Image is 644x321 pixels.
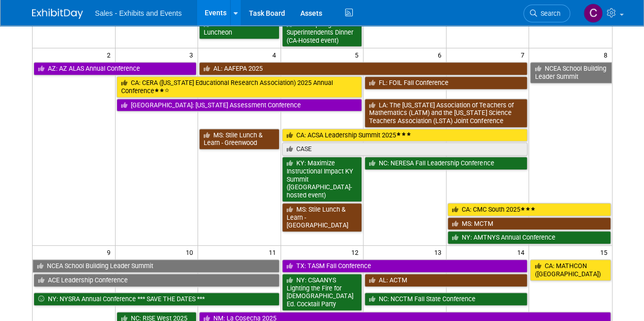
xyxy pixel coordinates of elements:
[365,293,527,306] a: NC: NCCTM Fall State Conference
[437,48,446,61] span: 6
[282,157,362,202] a: KY: Maximize Instructional Impact KY Summit ([GEOGRAPHIC_DATA]-hosted event)
[282,274,362,311] a: NY: CSAANYS Lighting the Fire for [DEMOGRAPHIC_DATA] Ed. Cocktail Party
[519,48,528,61] span: 7
[530,259,610,280] a: CA: MATHCON ([GEOGRAPHIC_DATA])
[365,157,527,170] a: NC: NERESA Fall Leadership Conference
[34,274,279,287] a: ACE Leadership Conference
[365,76,527,90] a: FL: FOIL Fall Conference
[350,246,363,258] span: 12
[530,62,611,83] a: NCEA School Building Leader Summit
[282,203,362,232] a: MS: Stile Lunch & Learn - [GEOGRAPHIC_DATA]
[537,10,561,17] span: Search
[268,246,281,258] span: 11
[354,48,363,61] span: 5
[523,5,570,22] a: Search
[433,246,446,258] span: 13
[282,129,528,142] a: CA: ACSA Leadership Summit 2025
[447,203,611,216] a: CA: CMC South 2025
[282,259,528,273] a: TX: TASM Fall Conference
[583,4,603,23] img: Christine Lurz
[106,246,115,258] span: 9
[199,129,279,150] a: MS: Stile Lunch & Learn - Greenwood
[603,48,612,61] span: 8
[199,18,279,39] a: NJ: NJCAPE Award Luncheon
[447,217,611,230] a: MS: MCTM
[447,231,611,244] a: NY: AMTNYS Annual Conference
[271,48,281,61] span: 4
[33,259,279,273] a: NCEA School Building Leader Summit
[199,62,527,75] a: AL: AAFEPA 2025
[34,293,279,306] a: NY: NYSRA Annual Conference *** SAVE THE DATES ***
[282,18,362,47] a: NC: Aspiring Superintendents Dinner (CA-Hosted event)
[32,9,83,19] img: ExhibitDay
[185,246,198,258] span: 10
[516,246,528,258] span: 14
[188,48,198,61] span: 3
[365,99,527,128] a: LA: The [US_STATE] Association of Teachers of Mathematics (LATM) and the [US_STATE] Science Teach...
[34,62,197,75] a: AZ: AZ ALAS Annual Conference
[599,246,612,258] span: 15
[282,142,528,156] a: CASE
[365,274,527,287] a: AL: ACTM
[95,9,182,17] span: Sales - Exhibits and Events
[106,48,115,61] span: 2
[117,76,362,97] a: CA: CERA ([US_STATE] Educational Research Association) 2025 Annual Conference
[117,99,362,112] a: [GEOGRAPHIC_DATA]: [US_STATE] Assessment Conference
